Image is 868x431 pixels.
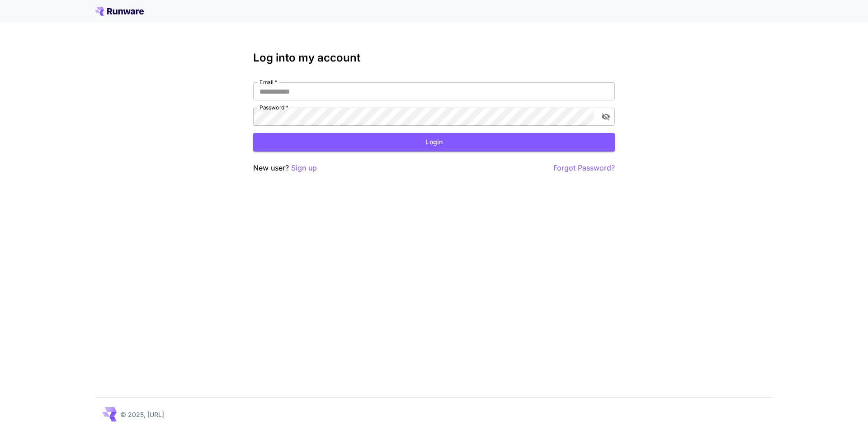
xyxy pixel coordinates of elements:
[120,410,164,419] p: © 2025, [URL]
[253,133,615,152] button: Login
[598,109,614,125] button: toggle password visibility
[253,52,615,64] h3: Log into my account
[259,78,277,86] label: Email
[553,162,615,174] button: Forgot Password?
[291,162,317,174] button: Sign up
[253,162,317,174] p: New user?
[259,104,288,111] label: Password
